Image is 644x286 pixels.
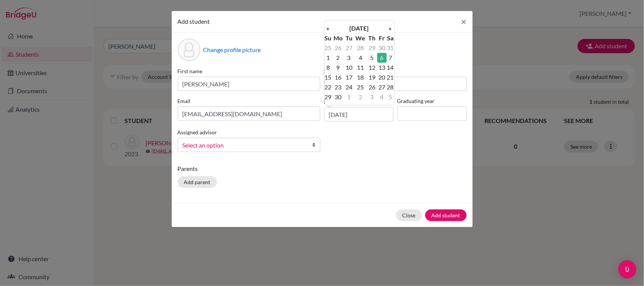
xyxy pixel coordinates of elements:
td: 3 [367,92,377,102]
th: Tu [344,33,354,43]
input: dd/mm/yyyy [324,107,393,121]
td: 17 [344,72,354,82]
td: 22 [324,82,332,92]
td: 9 [332,63,344,72]
td: 10 [344,63,354,72]
span: × [461,16,467,27]
td: 29 [367,43,377,53]
th: Mo [332,33,344,43]
td: 3 [344,53,354,63]
td: 27 [377,82,387,92]
td: 5 [387,92,394,102]
td: 14 [387,63,394,72]
label: Assigned advisor [178,128,217,136]
th: We [354,33,367,43]
th: Sa [387,33,394,43]
td: 19 [367,72,377,82]
td: 1 [344,92,354,102]
td: 24 [344,82,354,92]
td: 6 [377,53,387,63]
td: 15 [324,72,332,82]
td: 31 [387,43,394,53]
td: 28 [387,82,394,92]
td: 23 [332,82,344,92]
td: 8 [324,63,332,72]
th: » [387,23,394,33]
td: 18 [354,72,367,82]
th: Su [324,33,332,43]
th: Fr [377,33,387,43]
button: Add student [425,209,467,221]
td: 7 [387,53,394,63]
td: 28 [354,43,367,53]
td: 11 [354,63,367,72]
td: 1 [324,53,332,63]
td: 4 [377,92,387,102]
button: Add parent [178,176,217,188]
label: Graduating year [397,97,467,105]
td: 13 [377,63,387,72]
td: 26 [367,82,377,92]
th: « [324,23,332,33]
span: Select an option [183,140,306,150]
td: 30 [377,43,387,53]
th: Th [367,33,377,43]
td: 5 [367,53,377,63]
label: Email [178,97,320,105]
th: [DATE] [332,23,387,33]
td: 2 [332,53,344,63]
td: 2 [354,92,367,102]
td: 25 [324,43,332,53]
div: Open Intercom Messenger [618,260,636,278]
label: Surname [324,67,467,75]
button: Close [455,11,473,32]
td: 25 [354,82,367,92]
span: Add student [178,18,210,25]
td: 12 [367,63,377,72]
p: Parents [178,164,467,173]
td: 27 [344,43,354,53]
td: 20 [377,72,387,82]
td: 21 [387,72,394,82]
td: 29 [324,92,332,102]
label: First name [178,67,320,75]
td: 30 [332,92,344,102]
td: 26 [332,43,344,53]
td: 4 [354,53,367,63]
td: 16 [332,72,344,82]
div: Profile picture [178,38,200,61]
button: Close [396,209,422,221]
